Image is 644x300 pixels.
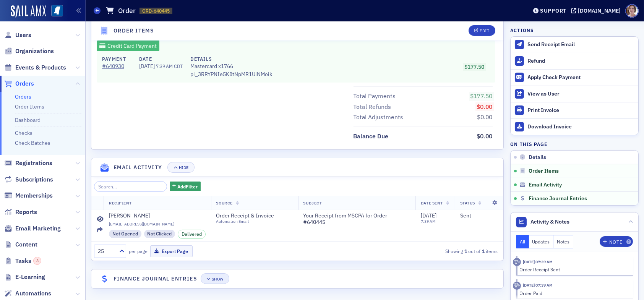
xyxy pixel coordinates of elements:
span: Automations [15,289,51,298]
span: [DATE] [421,212,436,219]
div: Balance Due [354,132,389,141]
span: Profile [625,4,639,18]
button: Hide [167,162,194,173]
span: Subject [303,200,322,206]
a: Email Marketing [4,224,61,233]
span: Details [529,154,546,161]
a: SailAMX [11,5,46,18]
span: Order Items [529,168,559,175]
span: 7:39 AM [156,63,173,69]
span: Mastercard x1766 [190,62,272,70]
div: Activity [513,258,521,266]
a: Check Batches [15,139,50,146]
a: Print Invoice [511,102,638,118]
div: Total Adjustments [354,113,404,122]
h4: Email Activity [114,164,162,172]
div: 25 [98,247,115,255]
button: Notes [553,235,573,248]
button: [DOMAIN_NAME] [571,8,623,13]
span: Your Receipt from MSCPA for Order #640445 [303,212,410,226]
a: E-Learning [4,273,45,281]
span: Email Marketing [15,224,61,233]
a: #640930 [102,62,131,70]
a: View Homepage [46,5,63,18]
span: Events & Products [15,63,66,72]
div: Refund [527,58,634,65]
span: [DATE] [139,63,156,70]
button: View as User [511,86,638,102]
div: Order Receipt Sent [520,266,628,273]
div: Print Invoice [527,107,634,114]
h1: Order [118,6,136,15]
h4: Details [190,55,272,62]
span: Reports [15,208,37,216]
h4: Date [139,55,182,62]
a: Memberships [4,191,53,200]
button: Note [600,236,633,247]
div: Hide [179,165,189,170]
span: Orders [15,79,34,88]
span: $0.00 [477,113,493,121]
a: Tasks3 [4,257,41,265]
span: E-Learning [15,273,45,281]
div: Edit [480,29,489,33]
div: [DOMAIN_NAME] [578,7,621,14]
span: Memberships [15,191,53,200]
span: Registrations [15,159,52,167]
a: Content [4,240,37,249]
div: Order Paid [520,290,628,297]
span: Recipient [109,200,132,206]
a: Events & Products [4,63,66,72]
h4: Payment [102,55,131,62]
h4: Actions [510,27,534,34]
span: $0.00 [477,103,493,110]
span: $177.50 [470,92,493,100]
a: Registrations [4,159,52,167]
button: Send Receipt Email [511,37,638,53]
span: [EMAIL_ADDRESS][DOMAIN_NAME] [109,222,206,227]
span: Add Filter [177,183,198,190]
span: Organizations [15,47,54,55]
div: Support [540,7,566,14]
span: ORD-640445 [142,8,170,14]
h4: On this page [510,141,639,148]
div: Show [212,277,224,281]
a: Orders [4,79,34,88]
div: Automation Email [216,219,286,224]
a: Download Invoice [511,118,638,135]
div: Send Receipt Email [527,41,634,48]
a: Automations [4,289,51,298]
img: SailAMX [51,5,63,17]
div: Showing out of items [368,248,498,255]
div: Sent [460,212,498,219]
h4: Finance Journal Entries [114,275,197,283]
div: 3 [33,257,41,265]
a: Subscriptions [4,175,53,184]
label: per page [129,248,148,255]
div: Not Clicked [144,230,175,238]
button: Show [201,273,229,284]
a: Dashboard [15,117,41,123]
a: Reports [4,208,37,216]
time: 7:39 AM [421,219,436,224]
span: Email Activity [529,182,562,188]
div: Apply Check Payment [527,74,634,81]
time: 5/22/2025 07:39 AM [523,259,553,264]
button: Export Page [150,245,193,257]
button: Apply Check Payment [511,69,638,86]
button: AddFilter [170,182,201,191]
span: Total Adjustments [354,113,406,122]
input: Search… [94,181,167,192]
span: Finance Journal Entries [529,195,587,202]
button: All [516,235,529,248]
button: Refund [511,53,638,69]
span: Tasks [15,257,41,265]
a: Order Items [15,103,44,110]
strong: 1 [463,248,468,255]
span: Status [460,200,475,206]
span: Subscriptions [15,175,53,184]
div: Not Opened [109,230,141,238]
span: Balance Due [354,132,391,141]
span: Source [216,200,233,206]
strong: 1 [480,248,486,255]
